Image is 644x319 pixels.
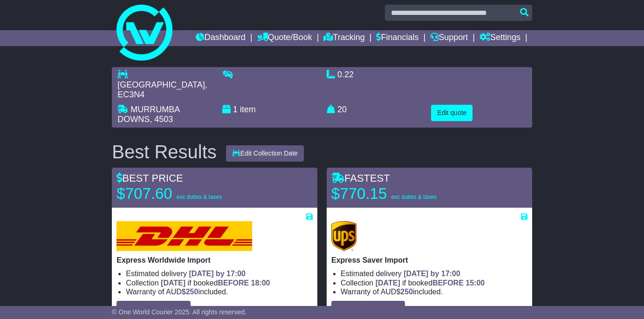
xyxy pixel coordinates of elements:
[331,301,405,317] button: Proceed to Booking
[112,308,247,316] span: © One World Courier 2025. All rights reserved.
[116,172,183,184] span: BEST PRICE
[257,30,312,46] a: Quote/Book
[337,105,347,114] span: 20
[331,172,390,184] span: FASTEST
[233,105,238,114] span: 1
[116,256,313,265] p: Express Worldwide Import
[480,30,521,46] a: Settings
[126,269,313,278] li: Estimated delivery
[341,278,528,287] li: Collection
[430,30,468,46] a: Support
[150,115,173,124] span: , 4503
[331,221,356,251] img: UPS (new): Express Saver Import
[161,279,270,287] span: if booked
[117,80,205,89] span: [GEOGRAPHIC_DATA]
[177,194,222,200] span: exc duties & taxes
[331,256,528,265] p: Express Saver Import
[189,270,246,278] span: [DATE] by 17:00
[196,30,246,46] a: Dashboard
[400,288,413,296] span: 250
[126,287,313,296] li: Warranty of AUD included.
[396,288,413,296] span: $
[182,288,199,296] span: $
[116,301,190,317] button: Proceed to Booking
[376,279,400,287] span: [DATE]
[376,279,485,287] span: if booked
[466,279,485,287] span: 15:00
[226,145,304,162] button: Edit Collection Date
[251,279,270,287] span: 18:00
[323,30,364,46] a: Tracking
[376,30,418,46] a: Financials
[117,80,207,100] span: , EC3N4
[341,269,528,278] li: Estimated delivery
[116,221,252,251] img: DHL: Express Worldwide Import
[117,105,179,124] span: MURRUMBA DOWNS
[391,194,436,200] span: exc duties & taxes
[240,105,256,114] span: item
[186,288,199,296] span: 250
[126,278,313,287] li: Collection
[161,279,185,287] span: [DATE]
[116,184,233,203] p: $707.60
[341,287,528,296] li: Warranty of AUD included.
[218,279,249,287] span: BEFORE
[337,70,354,79] span: 0.22
[432,279,464,287] span: BEFORE
[404,270,460,278] span: [DATE] by 17:00
[431,105,473,121] button: Edit quote
[107,142,221,162] div: Best Results
[331,184,448,203] p: $770.15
